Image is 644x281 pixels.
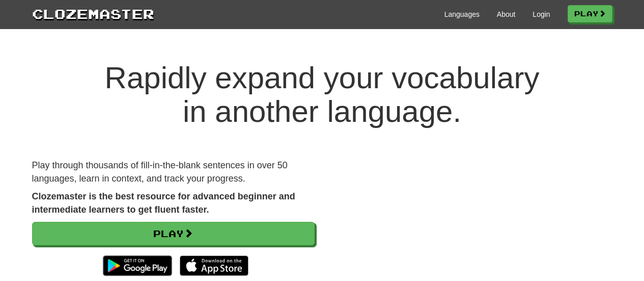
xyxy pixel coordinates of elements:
img: Get it on Google Play [98,250,177,281]
img: Download_on_the_App_Store_Badge_US-UK_135x40-25178aeef6eb6b83b96f5f2d004eda3bffbb37122de64afbaef7... [180,256,248,276]
a: About [497,9,516,19]
a: Play [568,5,612,22]
a: Clozemaster [32,4,154,23]
a: Login [533,9,550,19]
a: Languages [444,9,480,19]
p: Play through thousands of fill-in-the-blank sentences in over 50 languages, learn in context, and... [32,159,315,185]
strong: Clozemaster is the best resource for advanced beginner and intermediate learners to get fluent fa... [32,191,295,215]
a: Play [32,222,315,245]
